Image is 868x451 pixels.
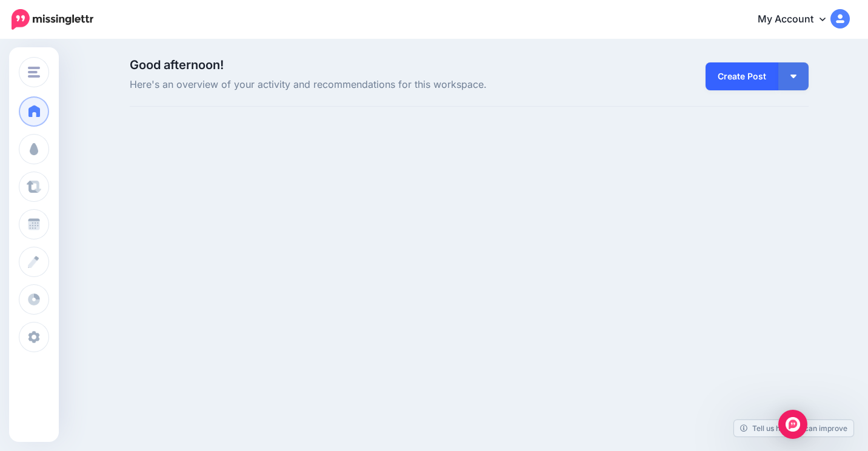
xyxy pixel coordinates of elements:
[130,58,224,72] span: Good afternoon!
[706,62,778,90] a: Create Post
[28,67,40,78] img: menu.png
[734,420,853,436] a: Tell us how we can improve
[746,5,850,35] a: My Account
[778,410,807,439] div: Open Intercom Messenger
[12,9,93,30] img: Missinglettr
[130,77,576,93] span: Here's an overview of your activity and recommendations for this workspace.
[790,75,796,78] img: arrow-down-white.png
